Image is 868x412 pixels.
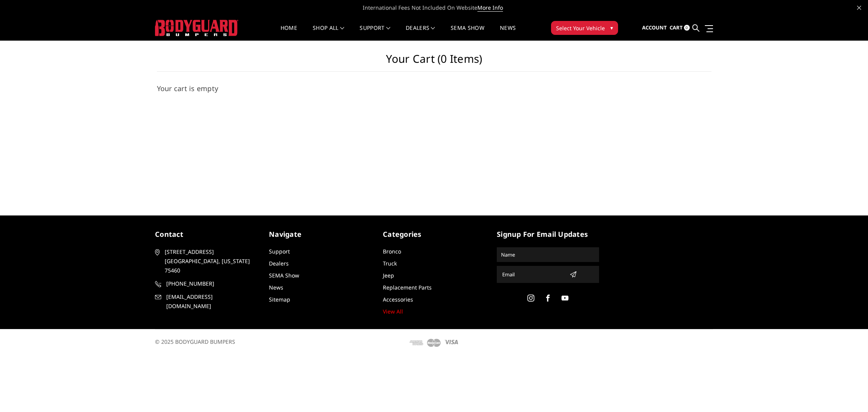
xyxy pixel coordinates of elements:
[269,229,371,240] h5: Navigate
[451,25,484,40] a: SEMA Show
[383,272,394,279] a: Jeep
[165,247,255,275] span: [STREET_ADDRESS] [GEOGRAPHIC_DATA], [US_STATE] 75460
[166,292,256,311] span: [EMAIL_ADDRESS][DOMAIN_NAME]
[477,4,503,12] a: More Info
[269,284,283,291] a: News
[642,24,667,31] span: Account
[269,248,290,255] a: Support
[383,260,397,267] a: Truck
[551,21,618,35] button: Select Your Vehicle
[360,25,390,40] a: Support
[281,25,297,40] a: Home
[383,296,413,303] a: Accessories
[269,272,299,279] a: SEMA Show
[166,279,256,288] span: [PHONE_NUMBER]
[269,296,290,303] a: Sitemap
[155,292,257,311] a: [EMAIL_ADDRESS][DOMAIN_NAME]
[499,268,567,281] input: Email
[383,284,432,291] a: Replacement Parts
[670,24,683,31] span: Cart
[313,25,344,40] a: shop all
[157,83,711,94] h3: Your cart is empty
[155,279,257,288] a: [PHONE_NUMBER]
[157,52,711,72] h1: Your Cart (0 items)
[556,24,605,32] span: Select Your Vehicle
[269,260,289,267] a: Dealers
[383,248,401,255] a: Bronco
[383,308,403,315] a: View All
[500,25,516,40] a: News
[498,248,598,261] input: Name
[642,17,667,38] a: Account
[670,17,690,38] a: Cart 0
[155,338,235,345] span: © 2025 BODYGUARD BUMPERS
[155,20,238,36] img: BODYGUARD BUMPERS
[383,229,485,240] h5: Categories
[155,229,257,240] h5: contact
[406,25,435,40] a: Dealers
[610,24,613,32] span: ▾
[497,229,599,240] h5: signup for email updates
[684,25,690,31] span: 0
